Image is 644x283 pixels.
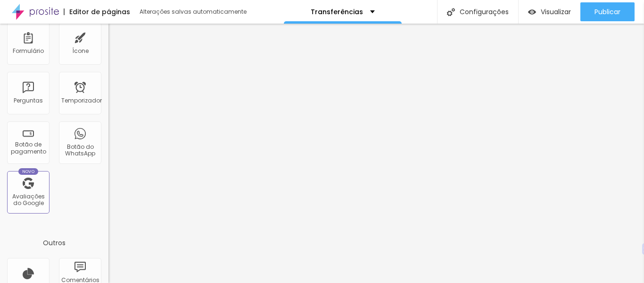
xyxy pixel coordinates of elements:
[580,2,635,21] button: Publicar
[594,7,620,17] font: Publicar
[140,8,247,16] font: Alterações salvas automaticamente
[61,96,102,104] font: Temporizador
[541,7,571,17] font: Visualizar
[311,7,363,17] font: Transferências
[69,7,130,17] font: Editor de páginas
[447,8,455,16] img: Ícone
[460,7,509,17] font: Configurações
[13,47,44,55] font: Formulário
[11,140,46,155] font: Botão de pagamento
[22,169,35,174] font: Novo
[12,192,45,207] font: Avaliações do Google
[72,47,89,55] font: Ícone
[519,2,580,21] button: Visualizar
[528,8,536,16] img: view-1.svg
[14,96,43,104] font: Perguntas
[65,143,95,157] font: Botão do WhatsApp
[108,24,644,283] iframe: Editor
[43,238,66,248] font: Outros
